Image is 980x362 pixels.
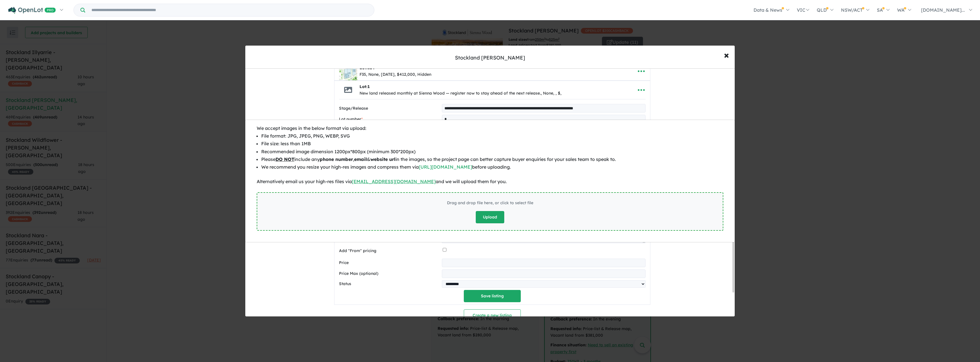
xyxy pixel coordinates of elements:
[261,132,723,140] li: File format: JPG, JPEG, PNG, WEBP, SVG
[419,164,472,170] a: [URL][DOMAIN_NAME]
[476,211,504,223] button: Upload
[352,179,436,184] a: [EMAIL_ADDRESS][DOMAIN_NAME]
[354,156,367,162] b: email
[320,156,353,162] b: phone number
[261,163,723,171] li: We recommend you resize your high-res images and compress them via before uploading.
[447,200,533,206] div: Drag and drop file here, or click to select file
[921,7,965,13] span: [DOMAIN_NAME]...
[8,7,56,14] img: Openlot PRO Logo White
[275,156,294,162] u: DO NOT
[261,156,723,163] li: Please include any , & in the images, so the project page can better capture buyer enquiries for ...
[261,148,723,156] li: Recommended image dimension 1200px*800px (minimum 300*200px)
[257,124,723,132] div: We accept images in the below format via upload:
[370,156,395,162] b: website url
[86,4,373,16] input: Try estate name, suburb, builder or developer
[261,140,723,148] li: File size: less than 1MB
[257,178,723,185] div: Alternatively email us your high-res files via and we will upload them for you.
